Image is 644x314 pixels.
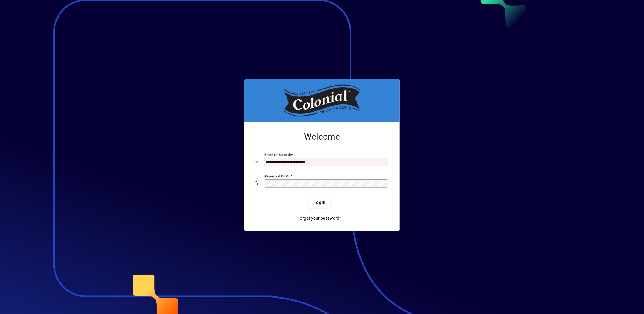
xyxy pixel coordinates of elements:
button: Login [308,197,330,208]
span: Login [313,199,326,206]
a: Forgot your password? [295,213,344,224]
mat-label: Email or Barcode [264,153,292,157]
span: Forgot your password? [298,215,342,221]
h2: Welcome [254,132,390,142]
mat-label: Password or Pin [264,174,290,178]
